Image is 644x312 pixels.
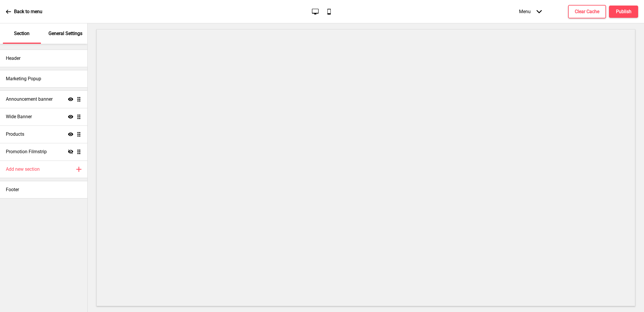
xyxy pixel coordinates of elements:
[6,166,40,172] h4: Add new section
[6,114,32,120] h4: Wide Banner
[6,149,47,155] h4: Promotion Filmstrip
[6,4,42,20] a: Back to menu
[609,6,638,18] button: Publish
[6,131,24,137] h4: Products
[616,8,631,15] h4: Publish
[14,30,29,37] p: Section
[6,186,19,193] h4: Footer
[14,8,42,15] p: Back to menu
[6,96,53,102] h4: Announcement banner
[6,55,20,62] h4: Header
[48,30,82,37] p: General Settings
[568,5,606,18] button: Clear Cache
[575,8,599,15] h4: Clear Cache
[513,3,548,20] div: Menu
[6,76,41,82] h4: Marketing Popup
